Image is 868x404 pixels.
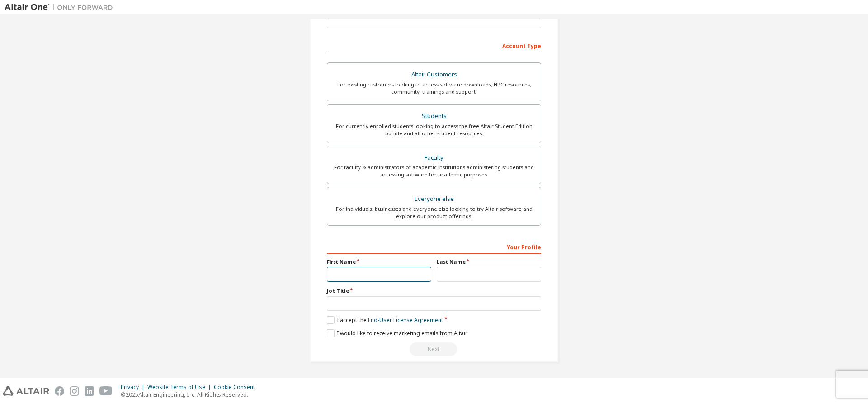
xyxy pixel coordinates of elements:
[327,258,431,266] label: First Name
[70,386,79,396] img: instagram.svg
[333,205,535,220] div: For individuals, businesses and everyone else looking to try Altair software and explore our prod...
[3,386,49,396] img: altair_logo.svg
[99,386,113,396] img: youtube.svg
[327,239,541,254] div: Your Profile
[147,384,214,391] div: Website Terms of Use
[85,386,94,396] img: linkedin.svg
[333,68,535,81] div: Altair Customers
[333,193,535,205] div: Everyone else
[333,152,535,164] div: Faculty
[368,316,443,324] a: End-User License Agreement
[327,38,541,52] div: Account Type
[327,287,541,295] label: Job Title
[437,258,541,266] label: Last Name
[121,391,260,399] p: © 2025 Altair Engineering, Inc. All Rights Reserved.
[327,316,443,324] label: I accept the
[214,384,260,391] div: Cookie Consent
[55,386,64,396] img: facebook.svg
[327,342,541,356] div: Read and acccept EULA to continue
[333,123,535,137] div: For currently enrolled students looking to access the free Altair Student Edition bundle and all ...
[333,81,535,95] div: For existing customers looking to access software downloads, HPC resources, community, trainings ...
[121,384,147,391] div: Privacy
[5,3,118,12] img: Altair One
[333,110,535,123] div: Students
[333,164,535,178] div: For faculty & administrators of academic institutions administering students and accessing softwa...
[327,329,467,337] label: I would like to receive marketing emails from Altair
